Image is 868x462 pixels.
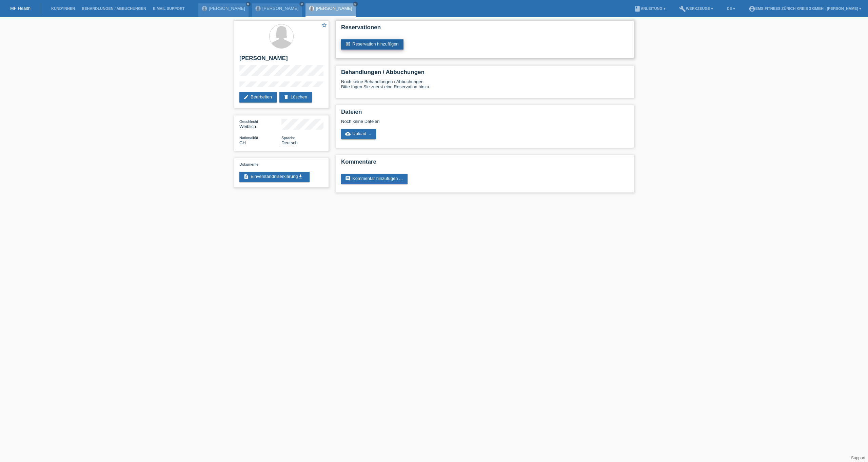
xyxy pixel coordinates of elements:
[246,2,251,6] a: close
[239,162,258,166] span: Dokumente
[10,6,31,11] a: MF Health
[298,174,303,179] i: get_app
[341,24,629,34] h2: Reservationen
[239,136,258,140] span: Nationalität
[321,22,327,28] i: star_border
[341,129,376,139] a: cloud_uploadUpload ...
[634,5,641,12] i: book
[354,2,357,6] i: close
[341,39,403,50] a: post_addReservation hinzufügen
[150,6,188,11] a: E-Mail Support
[316,6,352,11] a: [PERSON_NAME]
[209,6,245,11] a: [PERSON_NAME]
[851,456,865,460] a: Support
[353,2,358,6] a: close
[48,6,78,11] a: Kund*innen
[239,92,277,103] a: editBearbeiten
[281,140,298,145] span: Deutsch
[281,136,295,140] span: Sprache
[243,94,249,100] i: edit
[239,55,323,65] h2: [PERSON_NAME]
[345,131,351,136] i: cloud_upload
[239,172,310,182] a: descriptionEinverständniserklärungget_app
[246,2,250,6] i: close
[341,109,629,119] h2: Dateien
[299,2,304,6] a: close
[239,119,258,124] span: Geschlecht
[341,159,629,169] h2: Kommentare
[345,41,351,47] i: post_add
[78,6,150,11] a: Behandlungen / Abbuchungen
[679,5,686,12] i: build
[341,69,629,79] h2: Behandlungen / Abbuchungen
[243,174,249,179] i: description
[749,5,755,12] i: account_circle
[321,22,327,29] a: star_border
[345,176,351,181] i: comment
[745,6,865,11] a: account_circleEMS-Fitness Zürich Kreis 3 GmbH - [PERSON_NAME] ▾
[341,174,408,184] a: commentKommentar hinzufügen ...
[341,79,629,94] div: Noch keine Behandlungen / Abbuchungen Bitte fügen Sie zuerst eine Reservation hinzu.
[262,6,299,11] a: [PERSON_NAME]
[676,6,717,11] a: buildWerkzeuge ▾
[723,6,738,11] a: DE ▾
[239,119,281,129] div: Weiblich
[300,2,303,6] i: close
[283,94,289,100] i: delete
[279,92,312,103] a: deleteLöschen
[239,140,246,145] span: Schweiz
[631,6,669,11] a: bookAnleitung ▾
[341,119,548,124] div: Noch keine Dateien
